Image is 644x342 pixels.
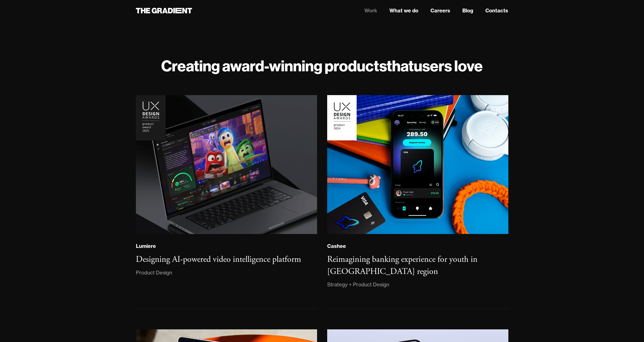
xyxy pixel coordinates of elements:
[462,7,473,14] a: Blog
[327,281,389,289] div: Strategy + Product Design
[364,7,377,14] a: Work
[327,243,346,249] div: Cashee
[136,254,301,265] h3: Designing AI-powered video intelligence platform
[389,7,418,14] a: What we do
[327,254,477,277] h3: Reimagining banking experience for youth in [GEOGRAPHIC_DATA] region
[136,269,172,277] div: Product Design
[387,56,414,75] strong: that
[327,95,508,309] a: CasheeReimagining banking experience for youth in [GEOGRAPHIC_DATA] regionStrategy + Product Design
[136,243,156,249] div: Lumiere
[485,7,508,14] a: Contacts
[430,7,450,14] a: Careers
[136,95,317,309] a: LumiereDesigning AI-powered video intelligence platformProduct Design
[136,57,508,75] h1: Creating award-winning products users love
